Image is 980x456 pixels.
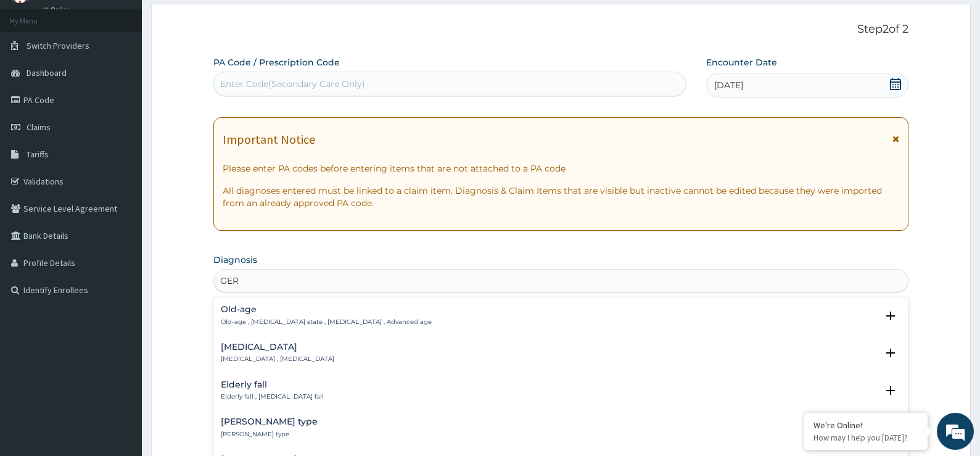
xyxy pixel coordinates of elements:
[23,62,50,93] img: d_794563401_company_1708531726252_794563401
[221,392,324,401] p: Elderly fall , [MEDICAL_DATA] fall
[221,417,318,426] h4: [PERSON_NAME] type
[64,69,207,85] div: Chat with us now
[27,40,89,51] span: Switch Providers
[27,122,51,133] span: Claims
[43,6,73,14] a: Online
[27,149,49,160] span: Tariffs
[883,346,898,360] i: open select status
[213,56,340,68] label: PA Code / Prescription Code
[883,383,898,398] i: open select status
[220,78,365,90] div: Enter Code(Secondary Care Only)
[221,380,324,389] h4: Elderly fall
[714,79,743,91] span: [DATE]
[223,133,315,146] h1: Important Notice
[6,315,235,359] textarea: Type your message and hit 'Enter'
[72,144,170,269] span: We're online!
[223,184,900,209] p: All diagnoses entered must be linked to a claim item. Diagnosis & Claim Items that are visible bu...
[883,309,898,323] i: open select status
[221,355,334,363] p: [MEDICAL_DATA] , [MEDICAL_DATA]
[223,162,900,175] p: Please enter PA codes before entering items that are not attached to a PA code
[221,305,432,314] h4: Old-age
[221,430,318,439] p: [PERSON_NAME] type
[813,433,918,443] p: How may I help you today?
[202,6,232,36] div: Minimize live chat window
[213,23,909,36] p: Step 2 of 2
[221,342,334,352] h4: [MEDICAL_DATA]
[221,318,432,326] p: Old-age , [MEDICAL_DATA] state , [MEDICAL_DATA] , Advanced age
[213,254,257,266] label: Diagnosis
[813,420,918,431] div: We're Online!
[706,56,777,68] label: Encounter Date
[27,67,67,78] span: Dashboard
